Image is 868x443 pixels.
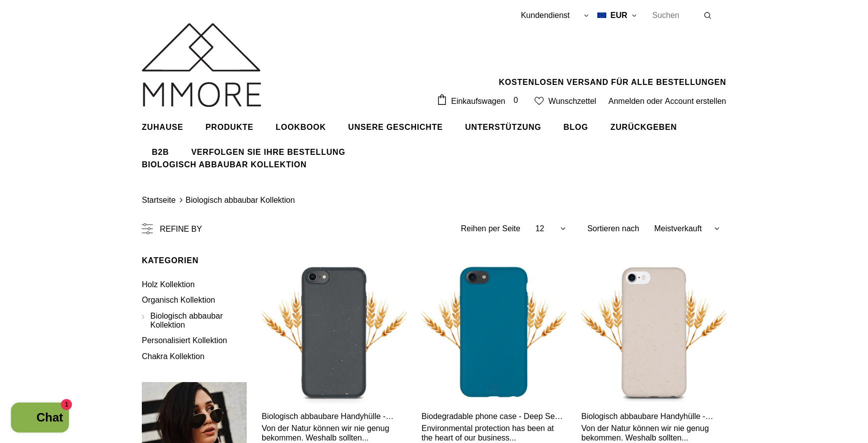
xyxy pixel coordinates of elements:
span: Kategorien [142,256,198,265]
span: EUR [610,11,627,20]
div: Environmental protection has been at the heart of our business... [422,424,566,443]
a: Account erstellen [665,97,726,105]
a: Lookbook [276,114,326,139]
a: Biologisch abbaubare Handyhülle - Natürliches Weiß [581,412,726,421]
input: Search Site [646,8,704,22]
span: oder [647,97,663,105]
span: KOSTENLOSEN VERSAND FÜR ALLE BESTELLUNGEN [499,78,726,86]
span: B2B [152,148,169,156]
a: Wunschzettel [534,93,596,109]
a: Unterstützung [465,114,541,139]
span: Blog [563,123,588,131]
span: Zuhause [142,123,183,131]
a: Biologisch abbaubar Kollektion [186,196,295,204]
inbox-online-store-chat: Onlineshop-Chat von Shopify [8,403,72,435]
span: 12 [535,224,544,233]
span: Biologisch abbaubare Handyhülle - Schwarz [262,412,394,430]
label: Sortieren nach [587,224,639,233]
a: Holz Kollektion [142,277,195,292]
span: 0 [510,95,521,106]
a: B2B [152,139,169,164]
span: Biologisch abbaubar Kollektion [150,312,223,329]
span: Unsere Geschichte [348,123,443,131]
a: Organisch Kollektion [142,292,215,308]
img: MMORE Cases [142,23,261,107]
a: Anmelden [608,97,644,105]
a: Einkaufswagen 0 [436,94,526,109]
span: Wunschzettel [548,97,596,106]
a: Biologisch abbaubar Kollektion [142,308,236,333]
span: Meistverkauft [654,224,702,233]
a: Produkte [205,114,253,139]
a: Personalisiert Kollektion [142,333,227,348]
label: Reihen per Seite [461,224,520,233]
span: Holz Kollektion [142,280,195,289]
span: Produkte [205,123,253,131]
a: Blog [563,114,588,139]
a: Chakra Kollektion [142,349,204,364]
span: Kundendienst [521,11,570,19]
div: Von der Natur können wir nie genug bekommen. Weshalb sollten... [262,424,407,443]
span: Organisch Kollektion [142,296,215,304]
span: Lookbook [276,123,326,131]
a: Verfolgen Sie Ihre Bestellung [191,139,346,164]
span: Einkaufswagen [451,97,505,106]
a: Zurückgeben [610,114,677,139]
a: Startseite [142,196,176,205]
span: Biodegradable phone case - Deep Sea Blue [422,412,563,430]
span: Verfolgen Sie Ihre Bestellung [191,148,346,156]
a: Unsere Geschichte [348,114,443,139]
span: Chakra Kollektion [142,352,204,361]
a: Biodegradable phone case - Deep Sea Blue [422,412,566,421]
div: Von der Natur können wir nie genug bekommen. Weshalb sollten... [581,424,726,443]
span: Zurückgeben [610,123,677,131]
span: Personalisiert Kollektion [142,336,227,345]
span: Refine by [160,225,202,234]
span: Unterstützung [465,123,541,131]
a: Zuhause [142,114,183,139]
a: Biologisch abbaubare Handyhülle - Schwarz [262,412,407,421]
span: Biologisch abbaubare Handyhülle - Natürliches Weiß [581,412,713,430]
